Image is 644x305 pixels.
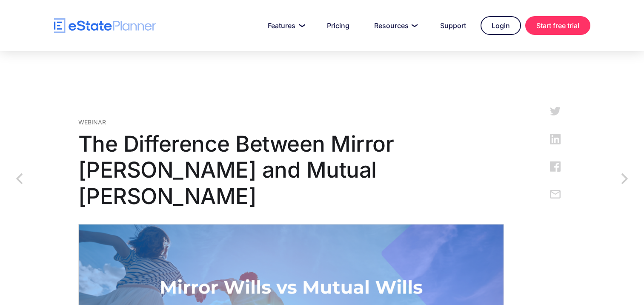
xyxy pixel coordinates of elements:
[78,131,504,209] h1: The Difference Between Mirror [PERSON_NAME] and Mutual [PERSON_NAME]
[78,118,504,127] div: Webinar
[258,17,312,34] a: Features
[525,16,590,35] a: Start free trial
[317,17,360,34] a: Pricing
[481,16,521,35] a: Login
[54,18,156,33] a: home
[430,17,476,34] a: Support
[364,17,426,34] a: Resources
